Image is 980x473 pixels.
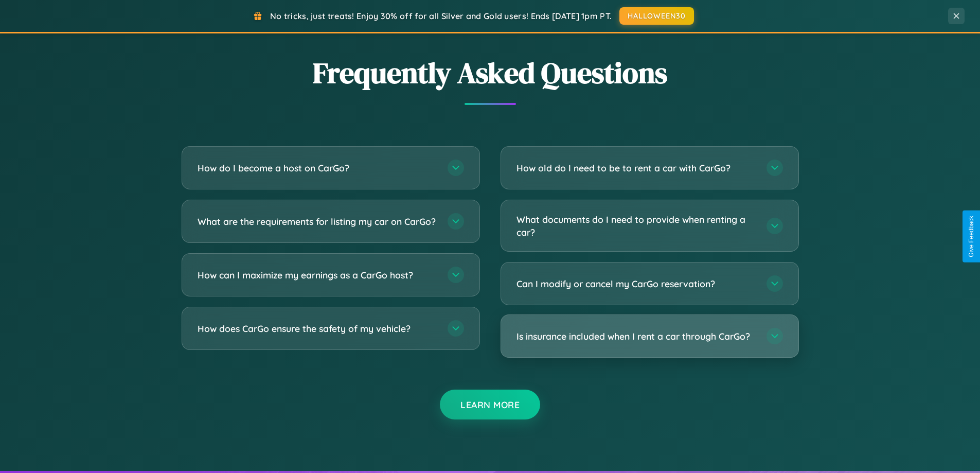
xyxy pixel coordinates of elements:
[198,269,437,282] h3: How can I maximize my earnings as a CarGo host?
[516,330,756,343] h3: Is insurance included when I rent a car through CarGo?
[198,215,437,228] h3: What are the requirements for listing my car on CarGo?
[198,322,437,335] h3: How does CarGo ensure the safety of my vehicle?
[516,213,756,238] h3: What documents do I need to provide when renting a car?
[619,7,694,25] button: HALLOWEEN30
[516,162,756,174] h3: How old do I need to be to rent a car with CarGo?
[182,53,799,93] h2: Frequently Asked Questions
[968,216,975,257] div: Give Feedback
[198,162,437,174] h3: How do I become a host on CarGo?
[516,277,756,290] h3: Can I modify or cancel my CarGo reservation?
[270,11,612,21] span: No tricks, just treats! Enjoy 30% off for all Silver and Gold users! Ends [DATE] 1pm PT.
[440,390,540,419] button: Learn More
